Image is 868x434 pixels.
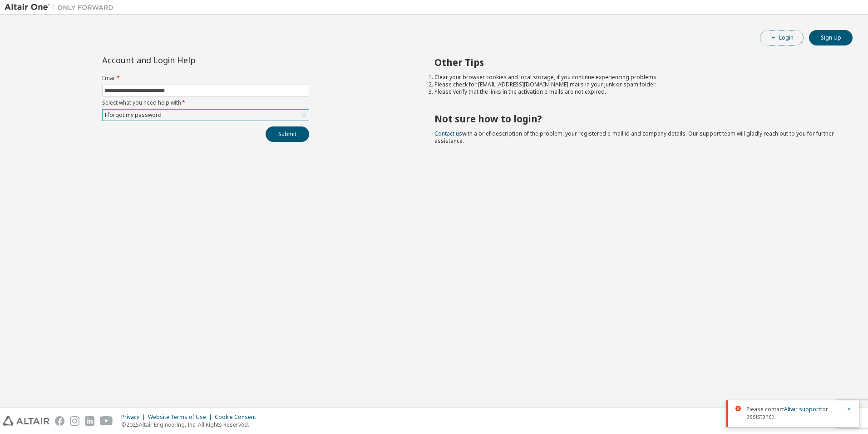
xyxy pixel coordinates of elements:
[100,416,113,426] img: youtube.svg
[102,99,309,106] label: Select what you need help with
[102,56,268,64] div: Account and Login Help
[85,416,94,426] img: linkedin.svg
[434,88,837,96] li: Please verify that the links in the activation e-mails are not expired.
[809,30,853,45] button: Sign Up
[746,406,841,420] span: Please contact for assistance.
[434,56,837,68] h2: Other Tips
[760,30,804,45] button: Login
[434,81,837,88] li: Please check for [EMAIL_ADDRESS][DOMAIN_NAME] mails in your junk or spam folder.
[434,113,837,125] h2: Not sure how to login?
[434,130,834,145] span: with a brief description of the problem, your registered e-mail id and company details. Our suppo...
[121,421,261,429] p: © 2025 Altair Engineering, Inc. All Rights Reserved.
[103,110,163,120] div: I forgot my password
[148,414,215,421] div: Website Terms of Use
[103,110,309,121] div: I forgot my password
[121,414,148,421] div: Privacy
[55,416,64,426] img: facebook.svg
[784,405,820,413] a: Altair support
[102,75,309,82] label: Email
[434,74,837,81] li: Clear your browser cookies and local storage, if you continue experiencing problems.
[434,130,462,137] a: Contact us
[5,3,118,12] img: Altair One
[215,414,261,421] div: Cookie Consent
[3,416,49,426] img: altair_logo.svg
[70,416,79,426] img: instagram.svg
[266,126,309,142] button: Submit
